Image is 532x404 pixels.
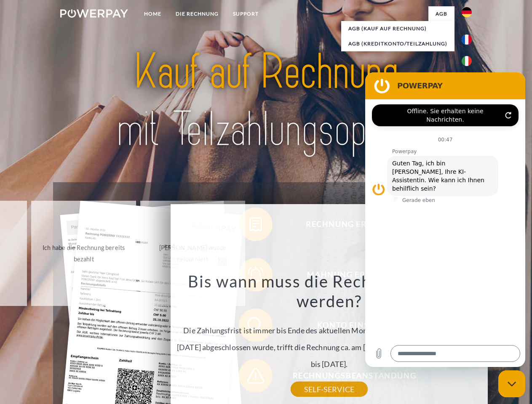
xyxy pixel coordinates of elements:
[176,271,483,311] h3: Bis wann muss die Rechnung bezahlt werden?
[462,7,472,17] img: de
[462,56,472,66] img: it
[145,242,240,265] div: [PERSON_NAME] wurde retourniert
[341,36,454,51] a: AGB (Kreditkonto/Teilzahlung)
[176,271,483,389] div: Die Zahlungsfrist ist immer bis Ende des aktuellen Monats. Wenn die Bestellung z.B. am [DATE] abg...
[226,6,266,21] a: SUPPORT
[365,72,525,367] iframe: Messaging-Fenster
[137,6,168,21] a: Home
[291,382,368,397] a: SELF-SERVICE
[498,370,525,397] iframe: Schaltfläche zum Öffnen des Messaging-Fensters; Konversation läuft
[60,9,128,18] img: logo-powerpay-white.svg
[168,6,226,21] a: DIE RECHNUNG
[80,40,452,161] img: title-powerpay_de.svg
[341,21,454,36] a: AGB (Kauf auf Rechnung)
[36,242,131,265] div: Ich habe die Rechnung bereits bezahlt
[428,6,454,21] a: agb
[462,35,472,45] img: fr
